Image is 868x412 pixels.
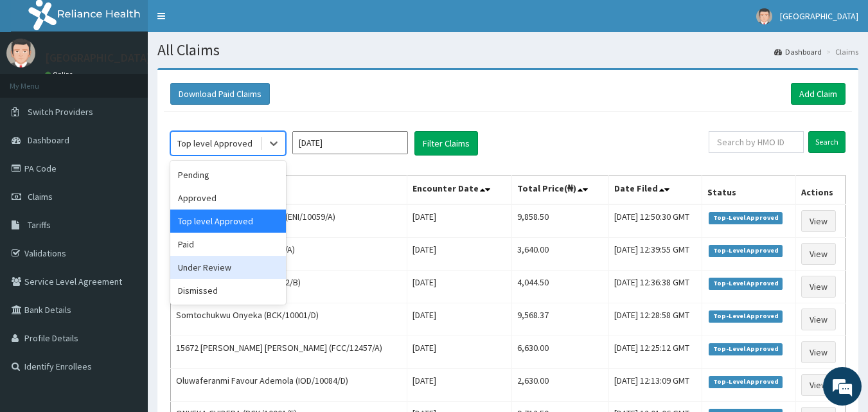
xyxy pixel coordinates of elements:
td: 15672 [PERSON_NAME] [PERSON_NAME] (FCC/12457/A) [171,336,407,369]
div: Approved [170,186,286,210]
span: Top-Level Approved [709,278,783,289]
textarea: Type your message and hit 'Enter' [6,275,245,320]
td: [DATE] [407,238,511,271]
img: User Image [6,39,35,67]
span: Tariffs [28,219,51,231]
div: Chat with us now [67,72,216,89]
td: [DATE] 12:39:55 GMT [608,238,702,271]
td: 3,640.00 [511,238,608,271]
div: Paid [170,233,286,256]
th: Date Filed [608,175,702,205]
a: Add Claim [791,83,846,105]
td: [DATE] [407,271,511,303]
th: Actions [795,175,845,205]
div: Minimize live chat window [211,6,242,37]
span: Dashboard [28,134,69,146]
a: View [801,276,836,298]
td: [DATE] 12:50:30 GMT [608,204,702,238]
span: Top-Level Approved [709,376,783,388]
th: Name [171,175,407,205]
td: [DATE] 12:13:09 GMT [608,369,702,402]
td: [PERSON_NAME] (SBG/10741/A) [171,238,407,271]
span: Top-Level Approved [709,343,783,355]
td: [DATE] 12:36:38 GMT [608,271,702,303]
span: [GEOGRAPHIC_DATA] [780,10,858,22]
td: 9,858.50 [511,204,608,238]
div: Dismissed [170,279,286,302]
td: Oluwaferanmi Favour Ademola (IOD/10084/D) [171,369,407,402]
td: Lateefat Arimiyah (FCM/10672/B) [171,271,407,303]
button: Filter Claims [414,131,478,156]
input: Select Month and Year [292,131,408,154]
a: View [801,341,836,363]
span: Top-Level Approved [709,212,783,224]
td: [DATE] [407,204,511,238]
td: [DATE] 12:25:12 GMT [608,336,702,369]
div: Pending [170,163,286,186]
a: View [801,374,836,396]
button: Download Paid Claims [170,83,270,105]
div: Top level Approved [170,210,286,233]
span: Top-Level Approved [709,245,783,256]
th: Encounter Date [407,175,511,205]
td: 2,630.00 [511,369,608,402]
span: Switch Providers [28,106,93,118]
a: Dashboard [774,46,822,57]
td: OLAOLUWA [PERSON_NAME] (ENI/10059/A) [171,204,407,238]
input: Search by HMO ID [709,131,804,153]
a: Online [45,70,76,79]
a: View [801,309,836,330]
td: [DATE] [407,369,511,402]
a: View [801,243,836,265]
td: [DATE] 12:28:58 GMT [608,303,702,336]
span: Claims [28,191,53,202]
img: d_794563401_company_1708531726252_794563401 [24,64,52,96]
p: [GEOGRAPHIC_DATA] [45,52,151,64]
td: 4,044.50 [511,271,608,303]
td: 9,568.37 [511,303,608,336]
td: [DATE] [407,336,511,369]
th: Total Price(₦) [511,175,608,205]
h1: All Claims [157,42,858,58]
div: Top level Approved [177,137,252,150]
td: Somtochukwu Onyeka (BCK/10001/D) [171,303,407,336]
img: User Image [756,8,772,24]
span: Top-Level Approved [709,310,783,322]
input: Search [808,131,846,153]
td: 6,630.00 [511,336,608,369]
td: [DATE] [407,303,511,336]
th: Status [702,175,795,205]
li: Claims [823,46,858,57]
a: View [801,210,836,232]
div: Under Review [170,256,286,279]
span: We're online! [75,124,177,254]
